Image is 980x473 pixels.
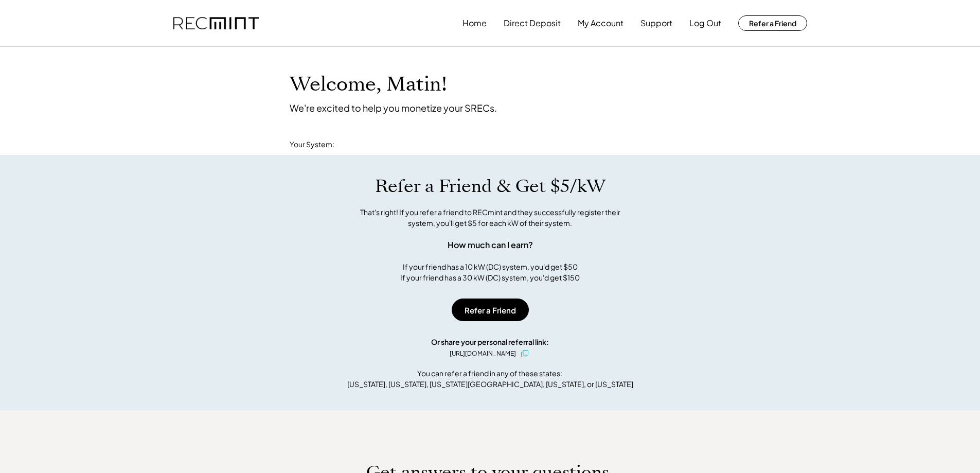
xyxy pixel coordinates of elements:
button: Support [640,13,672,33]
div: How much can I earn? [448,239,533,251]
div: We're excited to help you monetize your SRECs. [290,102,497,114]
button: My Account [578,13,623,33]
div: If your friend has a 10 kW (DC) system, you'd get $50 If your friend has a 30 kW (DC) system, you... [400,261,580,283]
div: [URL][DOMAIN_NAME] [450,349,516,358]
div: Your System: [290,139,334,150]
div: You can refer a friend in any of these states: [US_STATE], [US_STATE], [US_STATE][GEOGRAPHIC_DATA... [347,368,633,390]
button: Direct Deposit [504,13,561,33]
button: Refer a Friend [452,299,529,321]
button: Refer a Friend [738,15,807,31]
button: Home [462,13,487,33]
h1: Welcome, Matin! [290,73,447,97]
button: click to copy [519,347,531,360]
button: Log Out [689,13,721,33]
div: Or share your personal referral link: [431,337,549,347]
img: recmint-logotype%403x.png [173,17,259,30]
div: That's right! If you refer a friend to RECmint and they successfully register their system, you'l... [349,207,632,229]
h1: Refer a Friend & Get $5/kW [375,176,605,197]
